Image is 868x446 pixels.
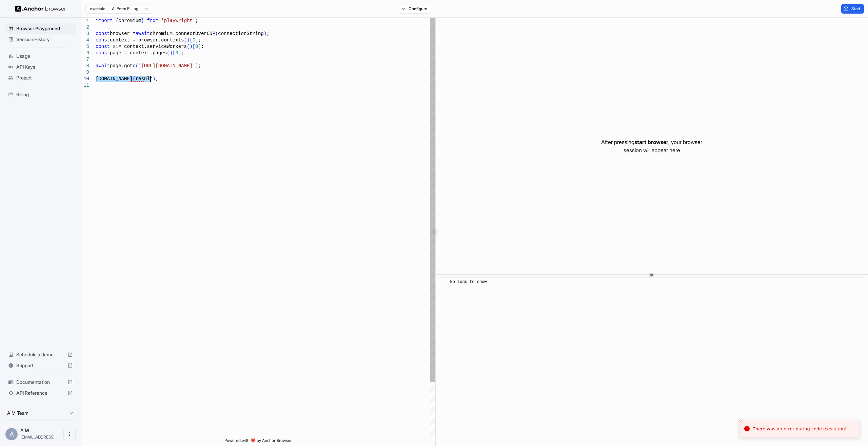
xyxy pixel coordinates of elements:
span: ] [198,44,201,49]
span: const [96,50,110,56]
div: 5 [81,43,89,50]
div: Browser Playground [5,23,76,34]
p: After pressing , your browser session will appear here [601,138,702,154]
span: connectionString [218,31,263,36]
span: ; [201,44,204,49]
span: ( [133,76,135,82]
span: browser = [110,31,136,36]
div: API Keys [5,61,76,72]
span: ​ [442,279,445,285]
span: example: [90,6,106,12]
span: '[URL][DOMAIN_NAME]' [138,63,195,69]
span: [DOMAIN_NAME] [96,76,133,82]
span: import [96,18,113,23]
span: ; [267,31,269,36]
div: 11 [81,82,89,89]
div: 7 [81,56,89,63]
span: const [96,31,110,36]
span: 0 [193,37,195,43]
span: await [136,31,150,36]
span: Project [16,74,73,81]
div: 6 [81,50,89,56]
span: } [141,18,144,23]
span: ( [136,63,138,69]
div: Schedule a demo [5,349,76,360]
span: ) [170,50,172,56]
span: ai [113,44,118,49]
span: ) [195,63,198,69]
span: ) [264,31,267,36]
span: ; [198,63,201,69]
span: ) [153,76,155,82]
div: Session History [5,34,76,45]
div: 10 [81,76,89,82]
span: await [96,63,110,69]
span: ] [195,37,198,43]
span: Powered with ❤️ by Anchor Browser [224,438,292,446]
span: ; [198,37,201,43]
span: Usage [16,53,73,59]
span: [ [193,44,195,49]
div: There was an error during code execution! [753,426,847,432]
span: page = context.pages [110,50,167,56]
div: Support [5,360,76,371]
span: Support [16,362,65,369]
span: [ [190,37,192,43]
div: 2 [81,24,89,31]
span: const [96,37,110,43]
div: 9 [81,69,89,76]
span: ( [184,37,186,43]
span: ) [187,37,190,43]
span: Schedule a demo [16,351,65,358]
span: API Keys [16,64,73,70]
span: Session History [16,36,73,43]
div: 1 [81,18,89,24]
span: context = browser.contexts [110,37,184,43]
span: Billing [16,91,73,98]
button: Open menu [63,428,76,440]
span: start browser [634,139,668,145]
span: ( [215,31,218,36]
span: page.goto [110,63,136,69]
span: const [96,44,110,49]
span: ; [155,76,158,82]
div: Project [5,72,76,83]
span: = context.serviceWorkers [118,44,187,49]
span: No logs to show [450,280,487,284]
span: { [116,18,118,23]
span: A M [20,427,29,433]
div: A [5,428,18,440]
span: 0 [195,44,198,49]
img: Anchor Logo [15,5,66,12]
span: ) [190,44,192,49]
span: ] [178,50,181,56]
div: 3 [81,31,89,37]
span: Start [851,6,861,12]
span: 'playwright' [161,18,195,23]
button: Start [841,4,864,14]
span: [ [173,50,175,56]
div: Billing [5,89,76,100]
div: 8 [81,63,89,69]
span: Documentation [16,379,65,386]
span: ( [187,44,190,49]
span: from [147,18,158,23]
span: chromium [118,18,141,23]
button: Configure [398,4,431,14]
div: API Reference [5,388,76,398]
span: 0 [175,50,178,56]
span: result [136,76,153,82]
span: ; [195,18,198,23]
div: Documentation [5,377,76,388]
span: Browser Playground [16,25,73,32]
span: ( [167,50,170,56]
div: 4 [81,37,89,43]
span: chromium.connectOverCDP [150,31,215,36]
span: amarmer@gmail.com [20,434,59,440]
button: Close toast [737,418,744,425]
span: API Reference [16,390,65,396]
div: Usage [5,51,76,61]
span: ; [181,50,184,56]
